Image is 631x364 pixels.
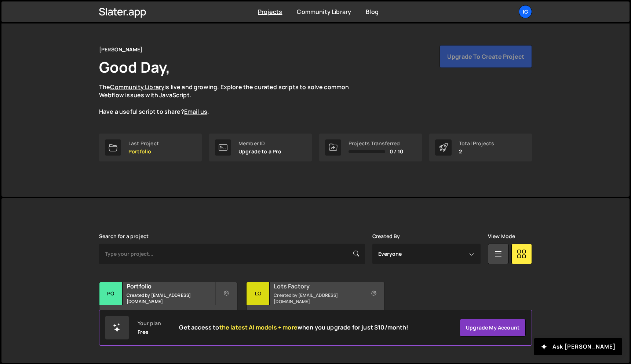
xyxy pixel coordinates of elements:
[184,108,207,116] a: Email us
[99,45,142,54] div: [PERSON_NAME]
[99,83,363,116] p: The is live and growing. Explore the curated scripts to solve common Webflow issues with JavaScri...
[99,57,170,77] h1: Good Day,
[99,282,237,328] a: Po Portfolio Created by [EMAIL_ADDRESS][DOMAIN_NAME] 12 pages, last updated by about [DATE]
[238,149,282,154] p: Upgrade to a Pro
[349,141,403,146] div: Projects Transferred
[99,244,365,264] input: Type your project...
[274,292,362,305] small: Created by [EMAIL_ADDRESS][DOMAIN_NAME]
[372,233,400,239] label: Created By
[238,141,282,146] div: Member ID
[99,282,123,305] div: Po
[459,149,494,154] p: 2
[138,329,149,335] div: Free
[246,282,384,328] a: Lo Lots Factory Created by [EMAIL_ADDRESS][DOMAIN_NAME] 11 pages, last updated by [DATE]
[534,338,622,355] button: Ask [PERSON_NAME]
[127,292,215,305] small: Created by [EMAIL_ADDRESS][DOMAIN_NAME]
[519,5,532,18] a: Ig
[258,8,282,16] a: Projects
[366,8,379,16] a: Blog
[274,282,362,290] h2: Lots Factory
[390,149,403,154] span: 0 / 10
[99,134,202,161] a: Last Project Portfolio
[127,282,215,290] h2: Portfolio
[247,305,384,327] div: 11 pages, last updated by [DATE]
[128,149,159,154] p: Portfolio
[138,320,161,326] div: Your plan
[460,319,526,336] a: Upgrade my account
[488,233,515,239] label: View Mode
[110,83,164,91] a: Community Library
[297,8,351,16] a: Community Library
[128,141,159,146] div: Last Project
[247,282,270,305] div: Lo
[219,323,298,331] span: the latest AI models + more
[179,324,408,331] h2: Get access to when you upgrade for just $10/month!
[459,141,494,146] div: Total Projects
[99,233,149,239] label: Search for a project
[99,305,237,327] div: 12 pages, last updated by about [DATE]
